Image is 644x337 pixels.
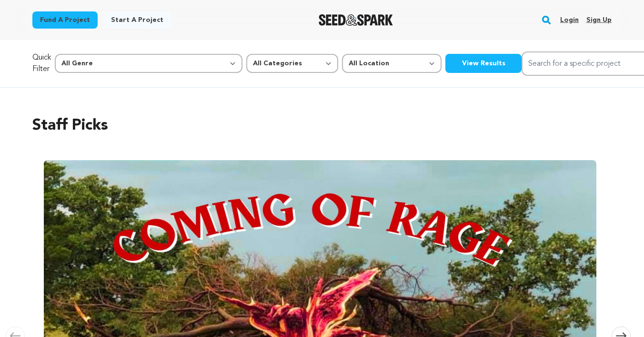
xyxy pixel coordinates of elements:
a: Seed&Spark Homepage [319,14,393,26]
a: Sign up [586,12,612,28]
a: Start a project [103,11,171,29]
button: View Results [445,54,522,73]
a: Login [560,12,579,28]
a: Fund a project [32,11,98,29]
p: Quick Filter [32,52,51,75]
h2: Staff Picks [32,114,612,137]
img: Seed&Spark Logo Dark Mode [319,14,393,26]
